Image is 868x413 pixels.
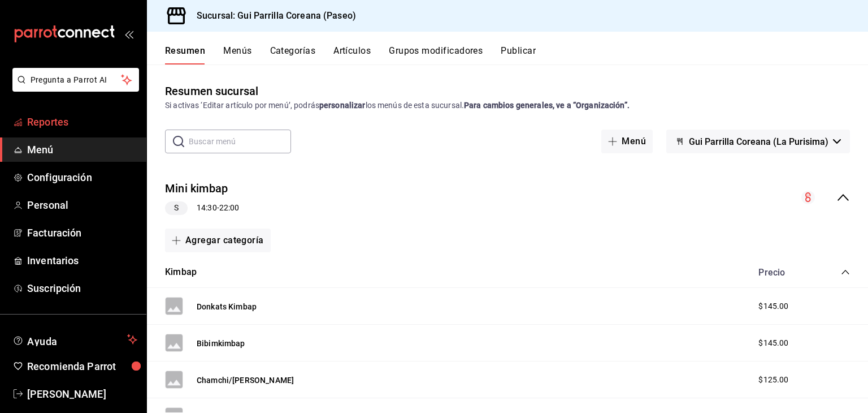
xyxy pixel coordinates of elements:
[165,180,228,197] button: Mini kimbap
[501,45,536,64] button: Publicar
[758,337,788,349] span: $145.00
[758,300,788,312] span: $145.00
[464,101,630,110] strong: Para cambios generales, ve a “Organización”.
[170,202,183,214] span: S
[165,83,258,100] div: Resumen sucursal
[165,45,868,64] div: navigation tabs
[12,68,139,92] button: Pregunta a Parrot AI
[333,45,371,64] button: Artículos
[189,130,291,153] input: Buscar menú
[165,229,271,252] button: Agregar categoría
[31,74,121,86] span: Pregunta a Parrot AI
[165,45,205,64] button: Resumen
[165,201,239,215] div: 14:30 - 22:00
[197,338,245,349] button: Bibimkimbap
[27,170,137,185] span: Configuración
[270,45,316,64] button: Categorías
[758,374,788,386] span: $125.00
[27,333,123,346] span: Ayuda
[165,100,850,111] div: Si activas ‘Editar artículo por menú’, podrás los menús de esta sucursal.
[27,197,137,213] span: Personal
[689,136,828,147] span: Gui Parrilla Coreana (La Purisima)
[165,266,197,279] button: Kimbap
[27,114,137,130] span: Reportes
[197,375,294,386] button: Chamchi/[PERSON_NAME]
[27,225,137,240] span: Facturación
[223,45,251,64] button: Menús
[27,253,137,268] span: Inventarios
[666,130,850,153] button: Gui Parrilla Coreana (La Purisima)
[27,281,137,296] span: Suscripción
[8,82,139,94] a: Pregunta a Parrot AI
[747,267,819,278] div: Precio
[27,359,137,374] span: Recomienda Parrot
[147,171,868,224] div: collapse-menu-row
[27,386,137,402] span: [PERSON_NAME]
[319,101,366,110] strong: personalizar
[124,29,133,38] button: open_drawer_menu
[188,9,356,23] h3: Sucursal: Gui Parrilla Coreana (Paseo)
[389,45,483,64] button: Grupos modificadores
[841,268,850,277] button: collapse-category-row
[197,301,257,312] button: Donkats Kimbap
[27,142,137,157] span: Menú
[601,130,653,153] button: Menú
